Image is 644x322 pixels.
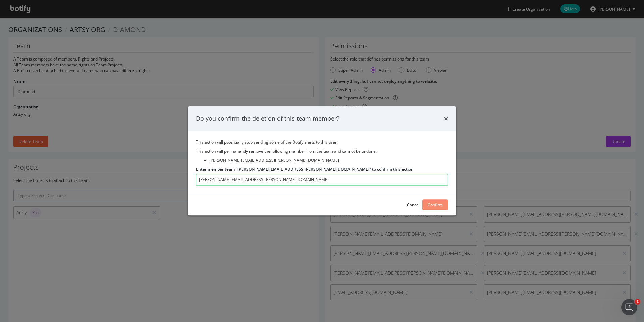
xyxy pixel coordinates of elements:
button: Confirm [422,200,448,210]
span: 1 [635,299,640,305]
p: This action will potentially stop sending some of the Botify alerts to this user. [196,139,448,145]
div: times [444,114,448,123]
li: [PERSON_NAME][EMAIL_ADDRESS][PERSON_NAME][DOMAIN_NAME] [209,157,448,163]
iframe: Intercom live chat [621,299,637,315]
div: modal [188,106,456,215]
div: Cancel [407,202,420,208]
div: Confirm [428,202,443,208]
div: Do you confirm the deletion of this team member? [196,114,339,123]
button: Cancel [407,200,420,210]
label: Enter member team "[PERSON_NAME][EMAIL_ADDRESS][PERSON_NAME][DOMAIN_NAME]" to confirm this action [196,166,414,172]
p: This action will permanently remove the following member from the team and cannot be undone: [196,148,448,154]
